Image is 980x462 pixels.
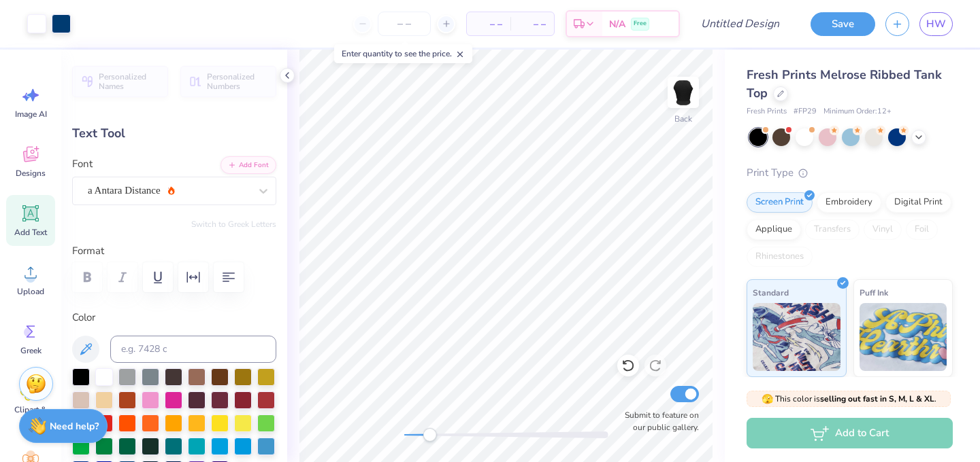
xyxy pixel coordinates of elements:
span: – – [475,17,502,31]
img: Standard [753,303,840,371]
div: Transfers [805,219,860,240]
span: Puff Ink [860,285,888,300]
span: N/A [609,17,625,31]
div: Accessibility label [423,428,436,442]
span: Designs [16,168,46,179]
span: Clipart & logos [8,404,53,426]
div: Screen Print [747,192,813,213]
span: Fresh Prints [747,106,787,118]
span: Personalized Names [99,72,160,91]
div: Enter quantity to see the price. [334,44,472,63]
label: Font [72,156,93,172]
button: Save [811,12,875,36]
span: Upload [17,286,44,297]
div: Print Type [747,165,953,181]
img: Back [670,79,697,106]
div: Applique [747,219,801,240]
a: HW [919,12,953,36]
strong: selling out fast in S, M, L & XL [820,393,934,404]
img: Puff Ink [860,303,947,371]
span: 🫣 [762,393,773,406]
span: Personalized Numbers [207,72,268,91]
input: – – [378,12,431,36]
button: Switch to Greek Letters [191,219,276,230]
label: Color [72,310,276,325]
input: Untitled Design [690,10,790,37]
span: Fresh Prints Melrose Ribbed Tank Top [747,67,942,101]
div: Vinyl [864,219,902,240]
div: Foil [906,219,938,240]
div: Rhinestones [747,247,813,267]
span: Standard [753,285,789,300]
span: Greek [20,345,42,356]
span: # FP29 [794,106,817,118]
div: Digital Print [885,192,951,213]
span: HW [926,16,946,32]
span: Add Text [14,227,47,238]
input: e.g. 7428 c [110,336,276,363]
span: Minimum Order: 12 + [823,106,892,118]
span: – – [519,17,546,31]
div: Back [674,113,692,125]
label: Submit to feature on our public gallery. [617,409,699,433]
span: This color is . [762,393,936,405]
div: Text Tool [72,124,276,143]
span: Free [634,19,647,29]
button: Personalized Numbers [180,66,276,97]
span: Image AI [15,109,47,120]
strong: Need help? [50,420,99,433]
button: Personalized Names [72,66,168,97]
button: Add Font [220,156,276,174]
label: Format [72,243,276,259]
div: Embroidery [817,192,881,213]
